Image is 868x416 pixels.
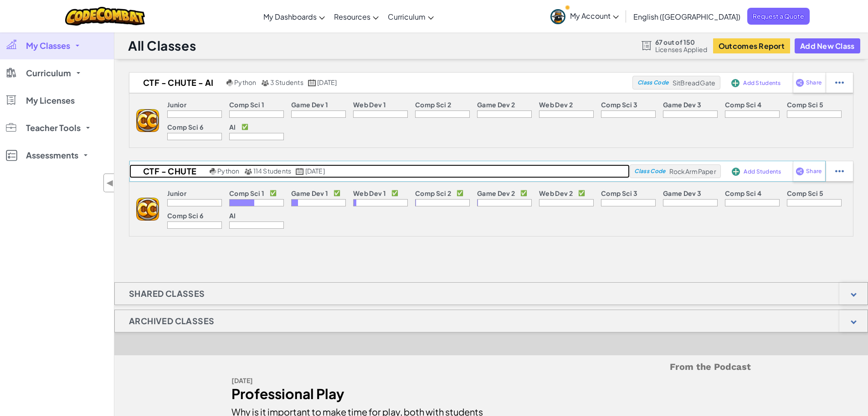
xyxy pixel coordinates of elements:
[655,46,708,53] span: Licenses Applied
[263,12,317,21] span: My Dashboards
[26,42,70,50] span: My Classes
[744,169,781,174] span: Add Students
[229,123,236,131] p: AI
[673,79,716,87] span: SitBreadGate
[210,168,216,175] img: python.png
[578,190,585,197] p: ✅
[601,101,637,108] p: Comp Sci 3
[129,76,224,90] h2: CTF - Chute - AI
[136,198,159,221] img: logo
[65,7,145,26] img: CodeCombat logo
[806,80,822,85] span: Share
[26,124,81,132] span: Teacher Tools
[115,310,228,332] h1: Archived Classes
[353,101,386,108] p: Web Dev 1
[226,79,233,86] img: python.png
[129,164,207,178] h2: CTF - Chute
[669,167,716,175] span: RockArmPaper
[115,282,219,305] h1: Shared Classes
[129,76,632,90] a: CTF - Chute - AI Python 3 Students [DATE]
[415,101,451,108] p: Comp Sci 2
[261,79,269,86] img: MultipleUsers.png
[713,38,790,53] button: Outcomes Report
[128,37,196,54] h1: All Classes
[26,151,78,159] span: Assessments
[634,169,665,174] span: Class Code
[539,190,573,197] p: Web Dev 2
[334,190,340,197] p: ✅
[241,123,248,131] p: ✅
[732,168,740,176] img: IconAddStudents.svg
[520,190,527,197] p: ✅
[26,69,71,77] span: Curriculum
[253,167,292,175] span: 114 Students
[231,360,751,374] h5: From the Podcast
[167,101,186,108] p: Junior
[835,167,844,175] img: IconStudentEllipsis.svg
[229,212,236,219] p: AI
[234,78,256,86] span: Python
[334,12,370,21] span: Resources
[383,4,438,29] a: Curriculum
[270,78,303,86] span: 3 Students
[795,38,860,53] button: Add New Class
[329,4,383,29] a: Resources
[317,78,337,86] span: [DATE]
[539,101,573,108] p: Web Dev 2
[546,2,623,31] a: My Account
[167,190,186,197] p: Junior
[415,190,451,197] p: Comp Sci 2
[229,101,264,108] p: Comp Sci 1
[167,123,203,131] p: Comp Sci 6
[136,109,159,132] img: logo
[167,212,203,219] p: Comp Sci 6
[229,190,264,197] p: Comp Sci 1
[106,176,114,190] span: ◀
[231,387,484,400] div: Professional Play
[787,190,823,197] p: Comp Sci 5
[629,4,745,29] a: English ([GEOGRAPHIC_DATA])
[743,80,781,86] span: Add Students
[270,190,277,197] p: ✅
[457,190,463,197] p: ✅
[291,101,328,108] p: Game Dev 1
[637,80,668,85] span: Class Code
[388,12,426,21] span: Curriculum
[477,190,515,197] p: Game Dev 2
[231,374,484,387] div: [DATE]
[806,169,822,174] span: Share
[725,190,761,197] p: Comp Sci 4
[731,79,740,87] img: IconAddStudents.svg
[663,101,701,108] p: Game Dev 3
[601,190,637,197] p: Comp Sci 3
[391,190,398,197] p: ✅
[663,190,701,197] p: Game Dev 3
[835,79,844,87] img: IconStudentEllipsis.svg
[305,167,325,175] span: [DATE]
[796,79,804,87] img: IconShare_Purple.svg
[26,96,75,105] span: My Licenses
[308,79,316,86] img: calendar.svg
[550,9,565,24] img: avatar
[259,4,329,29] a: My Dashboards
[796,167,804,175] img: IconShare_Purple.svg
[296,168,304,175] img: calendar.svg
[787,101,823,108] p: Comp Sci 5
[291,190,328,197] p: Game Dev 1
[244,168,252,175] img: MultipleUsers.png
[570,11,619,21] span: My Account
[725,101,761,108] p: Comp Sci 4
[633,12,740,21] span: English ([GEOGRAPHIC_DATA])
[747,8,810,25] a: Request a Quote
[129,164,630,178] a: CTF - Chute Python 114 Students [DATE]
[217,167,239,175] span: Python
[353,190,386,197] p: Web Dev 1
[477,101,515,108] p: Game Dev 2
[655,38,708,46] span: 67 out of 150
